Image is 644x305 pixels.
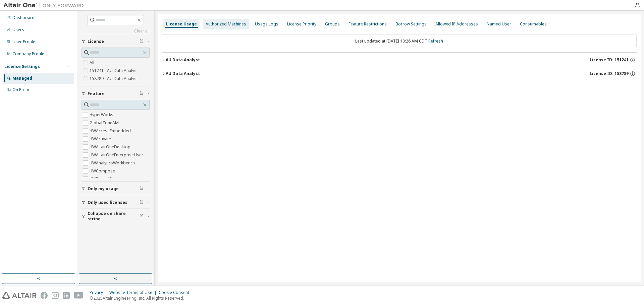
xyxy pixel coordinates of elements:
[90,111,115,119] label: HyperWorks
[590,57,629,63] span: License ID: 151241
[140,214,144,219] span: Clear filter
[12,87,29,92] div: On Prem
[82,34,150,49] button: License
[140,186,144,192] span: Clear filter
[74,292,84,299] img: youtube.svg
[166,57,200,63] div: AU Data Analyst
[287,21,316,27] div: License Priority
[90,143,132,151] label: HWAltairOneDesktop
[255,21,278,27] div: Usage Logs
[109,290,159,295] div: Website Terms of Use
[88,39,104,44] span: License
[88,186,119,192] span: Only my usage
[12,27,24,32] div: Users
[166,21,197,27] div: License Usage
[82,209,150,224] button: Collapse on share string
[63,292,70,299] img: linkedin.svg
[428,38,443,44] a: Refresh
[166,71,200,76] div: AU Data Analyst
[12,39,35,45] div: User Profile
[4,64,40,69] div: License Settings
[88,91,105,96] span: Feature
[140,39,144,44] span: Clear filter
[90,59,96,67] label: All
[395,21,427,27] div: Borrow Settings
[520,21,547,27] div: Consumables
[82,28,150,34] a: Clear all
[90,167,116,175] label: HWCompose
[159,290,193,295] div: Cookie Consent
[90,119,120,127] label: GlobalZoneAM
[590,71,629,76] span: License ID: 158789
[325,21,340,27] div: Groups
[435,21,478,27] div: Allowed IP Addresses
[348,21,387,27] div: Feature Restrictions
[90,67,139,75] label: 151241 - AU Data Analyst
[162,53,637,67] button: AU Data AnalystLicense ID: 151241
[41,292,48,299] img: facebook.svg
[90,290,109,295] div: Privacy
[90,127,132,135] label: HWAccessEmbedded
[82,181,150,196] button: Only my usage
[82,195,150,210] button: Only used licenses
[90,159,136,167] label: HWAnalyticsWorkbench
[90,175,121,183] label: HWEmbedBasic
[90,151,145,159] label: HWAltairOneEnterpriseUser
[90,75,139,83] label: 158789 - AU Data Analyst
[88,211,140,222] span: Collapse on share string
[206,21,246,27] div: Authorized Machines
[12,76,32,81] div: Managed
[12,15,35,20] div: Dashboard
[162,34,637,48] div: Last updated at: [DATE] 10:26 AM CDT
[3,2,87,9] img: Altair One
[2,292,37,299] img: altair_logo.svg
[487,21,511,27] div: Named User
[140,200,144,205] span: Clear filter
[140,91,144,96] span: Clear filter
[88,200,127,205] span: Only used licenses
[162,66,637,81] button: AU Data AnalystLicense ID: 158789
[90,135,112,143] label: HWActivate
[52,292,59,299] img: instagram.svg
[82,86,150,101] button: Feature
[90,295,193,301] p: © 2025 Altair Engineering, Inc. All Rights Reserved.
[12,51,44,57] div: Company Profile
